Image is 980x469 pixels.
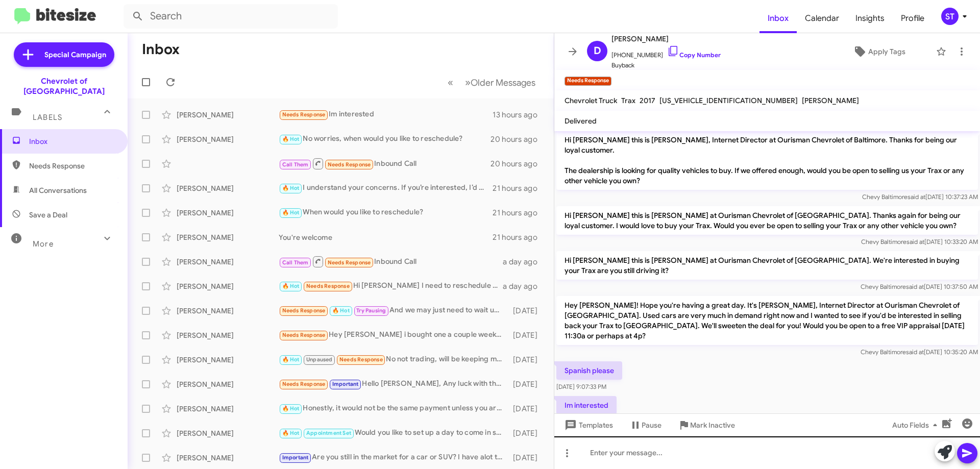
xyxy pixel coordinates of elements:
div: [DATE] [508,379,546,389]
a: Copy Number [667,51,721,59]
span: Save a Deal [29,210,67,220]
span: Important [282,454,309,461]
span: 🔥 Hot [282,405,300,412]
div: a day ago [503,257,546,267]
span: Older Messages [471,77,535,88]
span: [PERSON_NAME] [802,96,859,105]
button: Previous [442,72,459,93]
span: More [33,239,54,249]
div: 21 hours ago [493,232,546,242]
div: [DATE] [508,453,546,463]
span: Special Campaign [44,50,106,60]
p: Hi [PERSON_NAME] this is [PERSON_NAME] at Ourisman Chevrolet of [GEOGRAPHIC_DATA]. We're interest... [556,251,978,280]
span: Mark Inactive [690,416,735,434]
span: Important [332,381,359,387]
span: 2017 [640,96,655,105]
div: 20 hours ago [491,159,546,169]
span: said at [908,193,925,201]
span: Needs Response [282,307,326,314]
span: Trax [621,96,635,105]
span: said at [906,283,924,290]
div: [DATE] [508,428,546,438]
div: When would you like to reschedule? [279,207,493,218]
div: [PERSON_NAME] [177,379,279,389]
a: Profile [893,4,933,33]
span: Delivered [565,116,597,126]
span: Inbox [29,136,116,146]
span: Needs Response [282,111,326,118]
div: 20 hours ago [491,134,546,144]
p: Spanish please [556,361,622,380]
div: [DATE] [508,330,546,340]
span: 🔥 Hot [282,430,300,436]
div: Im interested [279,109,493,120]
span: said at [906,348,924,356]
span: Appointment Set [306,430,351,436]
span: 🔥 Hot [282,283,300,289]
span: 🔥 Hot [332,307,350,314]
span: Try Pausing [356,307,386,314]
span: 🔥 Hot [282,209,300,216]
div: Would you like to set up a day to come in so we can help you in that manner? [279,427,508,439]
div: [PERSON_NAME] [177,257,279,267]
div: [DATE] [508,306,546,316]
button: Auto Fields [884,416,949,434]
div: [PERSON_NAME] [177,428,279,438]
span: [PHONE_NUMBER] [611,45,721,60]
div: [PERSON_NAME] [177,355,279,365]
div: Hey [PERSON_NAME] i bought one a couple weeks ago thank you! [279,329,508,341]
div: [PERSON_NAME] [177,183,279,193]
span: All Conversations [29,185,87,195]
div: [PERSON_NAME] [177,134,279,144]
a: Inbox [759,4,797,33]
div: I understand your concerns. If you’re interested, I’d be happy to discuss options for buying your... [279,182,493,194]
span: Pause [642,416,661,434]
span: 🔥 Hot [282,356,300,363]
span: 🔥 Hot [282,185,300,191]
span: [DATE] 9:07:33 PM [556,383,606,390]
span: Chevrolet Truck [565,96,617,105]
span: Needs Response [339,356,383,363]
button: Pause [621,416,670,434]
span: Call Them [282,161,309,168]
p: Im interested [556,396,617,414]
div: [PERSON_NAME] [177,110,279,120]
a: Calendar [797,4,847,33]
div: [PERSON_NAME] [177,208,279,218]
div: Are you still in the market for a car or SUV? I have alot to chose from [279,452,508,463]
div: [DATE] [508,404,546,414]
div: Hi [PERSON_NAME] I need to reschedule that appt [279,280,503,292]
p: Hey [PERSON_NAME]! Hope you're having a great day. It's [PERSON_NAME], Internet Director at Ouris... [556,296,978,345]
input: Search [124,4,338,29]
span: Buyback [611,60,721,70]
nav: Page navigation example [442,72,542,93]
span: 🔥 Hot [282,136,300,142]
h1: Inbox [142,41,180,58]
div: Honestly, it would not be the same payment unless you are putting a good amount down [279,403,508,414]
button: Mark Inactive [670,416,743,434]
span: » [465,76,471,89]
span: Templates [562,416,613,434]
div: ST [941,8,959,25]
span: [PERSON_NAME] [611,33,721,45]
div: a day ago [503,281,546,291]
span: Chevy Baltimore [DATE] 10:35:20 AM [861,348,978,356]
div: [DATE] [508,355,546,365]
div: Inbound Call [279,255,503,268]
span: Auto Fields [892,416,941,434]
span: [US_VEHICLE_IDENTIFICATION_NUMBER] [659,96,798,105]
span: Labels [33,113,62,122]
span: Needs Response [328,161,371,168]
span: Chevy Baltimore [DATE] 10:33:20 AM [861,238,978,245]
span: Unpaused [306,356,333,363]
span: D [594,43,601,59]
div: [PERSON_NAME] [177,306,279,316]
span: Chevy Baltimore [DATE] 10:37:50 AM [861,283,978,290]
button: Next [459,72,542,93]
span: Insights [847,4,893,33]
p: Hi [PERSON_NAME] this is [PERSON_NAME] at Ourisman Chevrolet of [GEOGRAPHIC_DATA]. Thanks again f... [556,206,978,235]
div: Hello [PERSON_NAME], Any luck with the suburban or follow up? [279,378,508,390]
div: And we may just need to wait until its paid off before coming to see you guys. We understand that. [279,305,508,316]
